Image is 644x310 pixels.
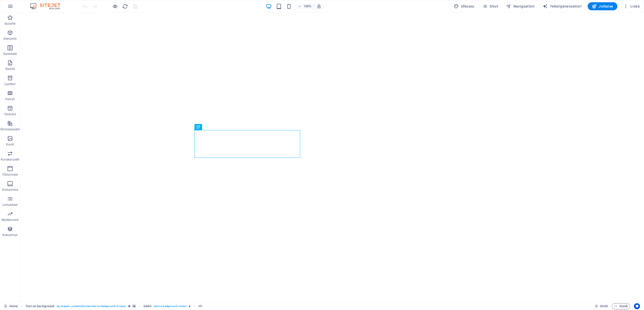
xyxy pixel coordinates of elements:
nav: breadcrumb [25,303,203,309]
a: Napsauta peruuttaaksesi valinnan. Kaksoisnapsauta avataksesi Sivut [4,303,18,309]
span: Napsauta valitaksesi. Kaksoisnapsauta muokataksesi [198,303,203,309]
p: Laatikot [5,82,16,86]
span: Tekstigeneraattori [543,4,582,9]
p: Taulukot [4,112,16,116]
button: Koodi [612,303,630,309]
p: Kuvat [6,142,14,146]
i: Tämä elementti on mukautettava esiasetus [128,305,131,307]
p: Haitari [5,97,15,101]
span: Ulkoasu [454,4,474,9]
span: : [603,304,604,308]
span: Julkaise [592,4,613,9]
span: . bg-wrapper .preset-fullscreen-text-on-background-v2-repair [56,303,126,309]
span: Lisää [623,4,640,9]
i: Tämä elementti sisältää taustan [133,305,136,307]
i: Koon muuttuessa säädä zoomaustaso automaattisesti sopimaan valittuun laitteeseen. [317,4,321,9]
h6: Istunnon aika [595,303,608,309]
p: Kuvakaruselli [1,158,19,162]
p: Markkinointi [2,218,19,222]
p: Suosikit [5,22,16,26]
p: Ylätunniste [2,173,18,177]
button: Napsauta tästä poistuaksesi esikatselutilasta ja jatkaaksesi muokkaamista [112,3,118,9]
p: Sisältö [5,67,15,71]
span: Napsauta valitaksesi. Kaksoisnapsauta muokataksesi [143,303,151,309]
p: Sarakkeet [3,52,17,56]
p: Elementit [4,37,17,41]
span: Koodi [614,303,628,309]
div: Ulkoasu (Ctrl+Alt+Y) [452,2,476,10]
button: Sivut [480,2,500,10]
p: Lomakkeet [3,203,18,207]
button: Navigaattori [504,2,537,10]
button: Lisää [621,2,642,10]
h6: 100% [304,3,312,9]
button: Ulkoasu [452,2,476,10]
p: Ominaisuudet [0,127,20,131]
button: reload [122,3,128,9]
button: Usercentrics [634,303,640,309]
button: Julkaise [588,2,617,10]
span: Sivut [482,4,498,9]
button: Tekstigeneraattori [541,2,584,10]
span: . text-on-background-content [153,303,187,309]
button: 100% [296,3,314,9]
span: Napsauta valitaksesi. Kaksoisnapsauta muokataksesi [25,303,54,309]
p: Kokoelmat [3,233,18,237]
span: Navigaattori [506,4,535,9]
i: Lataa sivu uudelleen [122,4,128,9]
i: Elementti sisältää animaation [188,305,191,307]
p: Alatunniste [2,188,18,192]
span: 00 00 [600,303,608,309]
img: Editor Logo [29,3,67,9]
